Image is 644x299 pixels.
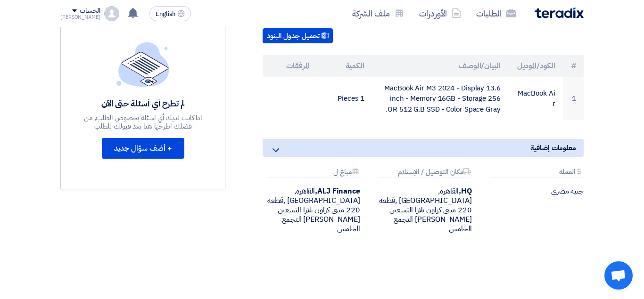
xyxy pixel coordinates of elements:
div: القاهرة, [GEOGRAPHIC_DATA] ,قطعة 220 مبنى كراون بلازا التسعين [PERSON_NAME] التجمع الخامس [374,186,472,234]
img: empty_state_list.svg [116,42,169,86]
a: Open chat [604,261,633,290]
th: الكود/الموديل [508,55,563,77]
td: MacBook Air [508,77,563,121]
div: العمله [490,168,584,178]
td: 1 [563,77,584,121]
div: اذا كانت لديك أي اسئلة بخصوص الطلب, من فضلك اطرحها هنا بعد قبولك للطلب [74,113,212,130]
img: Teradix logo [535,8,584,18]
div: لم تطرح أي أسئلة حتى الآن [74,98,212,109]
a: الأوردرات [412,2,469,24]
div: جنيه مصري [486,186,584,196]
div: الحساب [80,7,100,15]
div: مباع ل [266,168,360,178]
img: profile_test.png [104,6,119,21]
b: HQ, [459,186,472,197]
div: مكان التوصيل / الإستلام [378,168,472,178]
th: الكمية [317,55,372,77]
td: 1 Pieces [317,77,372,121]
div: [PERSON_NAME] [60,15,100,20]
th: المرفقات [263,55,317,77]
span: معلومات إضافية [530,143,576,153]
th: البيان/الوصف [372,55,508,77]
td: MacBook Air M3 2024 - Display 13.6 inch - Memory 16GB - Storage 256 OR 512 G.B SSD - Color Space ... [372,77,508,121]
a: ملف الشركة [345,2,412,24]
th: # [563,55,584,77]
div: القاهرة, [GEOGRAPHIC_DATA] ,قطعة 220 مبنى كراون بلازا التسعين [PERSON_NAME] التجمع الخامس [263,186,360,234]
button: English [149,6,191,21]
button: + أضف سؤال جديد [102,138,184,159]
b: ALJ Finance, [315,186,360,197]
span: English [156,11,175,17]
a: الطلبات [469,2,523,24]
button: تحميل جدول البنود [263,28,333,43]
